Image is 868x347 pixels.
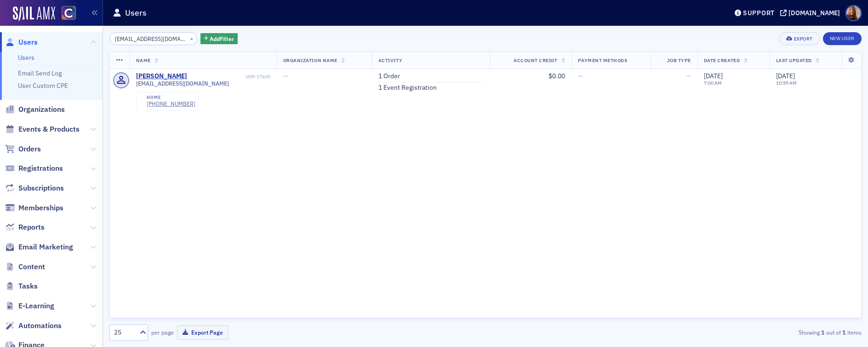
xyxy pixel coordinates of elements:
[686,72,691,80] span: —
[177,325,228,340] button: Export Page
[667,57,691,64] span: Job Type
[704,57,740,64] span: Date Created
[776,72,795,80] span: [DATE]
[5,242,73,252] a: Email Marketing
[5,163,63,173] a: Registrations
[820,328,826,336] strong: 1
[5,301,54,311] a: E-Learning
[18,262,45,272] span: Content
[5,281,38,291] a: Tasks
[18,163,63,173] span: Registrations
[18,183,64,193] span: Subscriptions
[5,203,63,213] a: Memberships
[5,144,41,154] a: Orders
[5,321,62,331] a: Automations
[378,84,437,92] a: 1 Event Registration
[5,183,64,193] a: Subscriptions
[200,33,238,45] button: AddFilter
[18,321,62,331] span: Automations
[794,36,813,41] div: Export
[578,72,583,80] span: —
[617,328,862,336] div: Showing out of items
[109,32,197,45] input: Search…
[378,72,400,81] a: 1 Order
[548,72,565,80] span: $0.00
[18,144,41,154] span: Orders
[704,80,722,86] time: 7:00 AM
[514,57,557,64] span: Account Credit
[5,104,65,115] a: Organizations
[18,301,54,311] span: E-Learning
[788,9,840,17] div: [DOMAIN_NAME]
[779,32,819,45] button: Export
[125,7,147,18] h1: Users
[776,80,797,86] time: 10:59 AM
[136,57,151,64] span: Name
[210,35,234,43] span: Add Filter
[114,328,134,337] div: 25
[62,6,76,20] img: SailAMX
[5,222,45,232] a: Reports
[136,80,229,87] span: [EMAIL_ADDRESS][DOMAIN_NAME]
[283,57,337,64] span: Organization Name
[283,72,288,80] span: —
[147,95,195,100] div: home
[55,6,76,22] a: View Homepage
[18,104,65,115] span: Organizations
[5,124,80,134] a: Events & Products
[147,100,195,107] a: [PHONE_NUMBER]
[18,222,45,232] span: Reports
[151,328,174,336] label: per page
[136,72,187,81] a: [PERSON_NAME]
[18,37,38,47] span: Users
[18,203,63,213] span: Memberships
[18,81,68,90] a: User Custom CPE
[18,242,73,252] span: Email Marketing
[776,57,812,64] span: Last Updated
[841,328,847,336] strong: 1
[704,72,723,80] span: [DATE]
[743,9,775,17] div: Support
[5,262,45,272] a: Content
[378,57,402,64] span: Activity
[18,124,80,134] span: Events & Products
[188,34,196,42] button: ×
[13,6,55,21] img: SailAMX
[780,10,843,16] button: [DOMAIN_NAME]
[5,37,38,47] a: Users
[845,5,862,21] span: Profile
[578,57,627,64] span: Payment Methods
[18,69,62,77] a: Email Send Log
[18,281,38,291] span: Tasks
[188,74,270,80] div: USR-17600
[18,53,34,62] a: Users
[823,32,862,45] a: New User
